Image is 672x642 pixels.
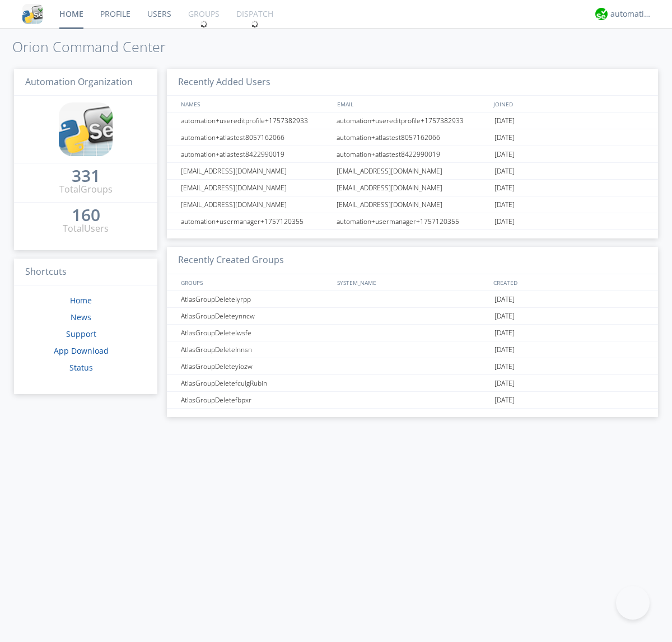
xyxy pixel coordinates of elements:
img: cddb5a64eb264b2086981ab96f4c1ba7 [59,102,113,156]
h3: Recently Created Groups [167,247,658,274]
div: NAMES [178,96,332,112]
img: d2d01cd9b4174d08988066c6d424eccd [595,8,608,20]
a: automation+atlastest8057162066automation+atlastest8057162066[DATE] [167,129,658,146]
span: [DATE] [494,341,515,358]
div: [EMAIL_ADDRESS][DOMAIN_NAME] [334,163,492,179]
div: automation+atlastest8057162066 [334,129,492,146]
a: AtlasGroupDeletelyrpp[DATE] [167,291,658,308]
a: AtlasGroupDeletelnnsn[DATE] [167,341,658,358]
a: AtlasGroupDeleteyiozw[DATE] [167,358,658,375]
div: AtlasGroupDeletelyrpp [178,291,333,307]
a: automation+usermanager+1757120355automation+usermanager+1757120355[DATE] [167,213,658,230]
a: 160 [72,209,100,222]
div: automation+atlas [610,8,652,20]
div: [EMAIL_ADDRESS][DOMAIN_NAME] [178,163,333,179]
div: CREATED [491,274,647,290]
a: AtlasGroupDeletefbpxr[DATE] [167,392,658,409]
div: AtlasGroupDeleteynncw [178,308,333,324]
div: AtlasGroupDeletelwsfe [178,325,333,341]
span: [DATE] [494,213,515,230]
div: 160 [72,209,100,221]
div: Total Users [63,222,109,235]
div: Total Groups [59,183,113,196]
div: AtlasGroupDeletefculgRubin [178,375,333,391]
a: Support [66,329,96,339]
span: [DATE] [494,291,515,308]
span: Automation Organization [25,76,133,88]
img: spin.svg [200,20,208,28]
a: Status [69,362,93,373]
span: [DATE] [494,129,515,146]
div: [EMAIL_ADDRESS][DOMAIN_NAME] [334,180,492,196]
div: automation+usermanager+1757120355 [334,213,492,229]
div: JOINED [491,96,647,112]
div: [EMAIL_ADDRESS][DOMAIN_NAME] [178,196,333,213]
div: 331 [72,170,100,181]
div: automation+usereditprofile+1757382933 [334,113,492,129]
span: [DATE] [494,180,515,196]
div: GROUPS [178,274,332,290]
span: [DATE] [494,163,515,180]
div: AtlasGroupDeletefbpxr [178,392,333,408]
a: [EMAIL_ADDRESS][DOMAIN_NAME][EMAIL_ADDRESS][DOMAIN_NAME][DATE] [167,180,658,196]
span: [DATE] [494,358,515,375]
a: [EMAIL_ADDRESS][DOMAIN_NAME][EMAIL_ADDRESS][DOMAIN_NAME][DATE] [167,196,658,213]
a: automation+atlastest8422990019automation+atlastest8422990019[DATE] [167,146,658,163]
a: AtlasGroupDeletelwsfe[DATE] [167,325,658,341]
span: [DATE] [494,308,515,325]
div: AtlasGroupDeleteyiozw [178,358,333,374]
h3: Recently Added Users [167,69,658,96]
div: [EMAIL_ADDRESS][DOMAIN_NAME] [178,180,333,196]
div: AtlasGroupDeletelnnsn [178,341,333,358]
span: [DATE] [494,392,515,409]
div: automation+usereditprofile+1757382933 [178,113,333,129]
span: [DATE] [494,196,515,213]
a: Home [70,295,92,306]
h3: Shortcuts [14,259,157,286]
div: [EMAIL_ADDRESS][DOMAIN_NAME] [334,196,492,213]
div: automation+usermanager+1757120355 [178,213,333,229]
div: automation+atlastest8057162066 [178,129,333,146]
a: News [71,312,91,322]
span: [DATE] [494,375,515,392]
a: AtlasGroupDeletefculgRubin[DATE] [167,375,658,392]
div: automation+atlastest8422990019 [334,146,492,162]
span: [DATE] [494,113,515,129]
iframe: Toggle Customer Support [616,586,650,620]
a: [EMAIL_ADDRESS][DOMAIN_NAME][EMAIL_ADDRESS][DOMAIN_NAME][DATE] [167,163,658,180]
div: SYSTEM_NAME [334,274,491,290]
a: 331 [72,170,100,183]
img: cddb5a64eb264b2086981ab96f4c1ba7 [22,4,43,24]
a: App Download [54,345,109,356]
div: EMAIL [334,96,491,112]
span: [DATE] [494,325,515,341]
a: AtlasGroupDeleteynncw[DATE] [167,308,658,325]
span: [DATE] [494,146,515,163]
a: automation+usereditprofile+1757382933automation+usereditprofile+1757382933[DATE] [167,113,658,129]
div: automation+atlastest8422990019 [178,146,333,162]
img: spin.svg [251,20,259,28]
